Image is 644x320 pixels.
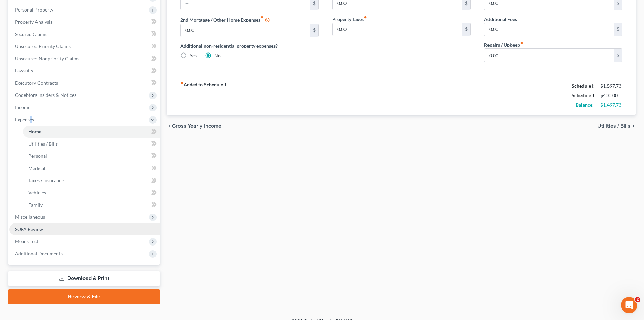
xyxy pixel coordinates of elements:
a: Taxes / Insurance [23,174,160,187]
a: Download & Print [8,271,160,286]
input: -- [333,23,462,36]
input: -- [181,24,310,37]
span: Unsecured Nonpriority Claims [15,56,79,61]
label: Repairs / Upkeep [484,41,523,48]
a: Review & File [8,289,160,304]
span: Secured Claims [15,31,47,37]
label: Additional non-residential property expenses? [180,42,318,49]
iframe: Intercom live chat [621,297,637,313]
div: $1,897.73 [600,83,622,89]
button: chevron_left Gross Yearly Income [167,123,221,129]
input: -- [484,23,614,36]
a: Lawsuits [9,65,160,77]
label: Additional Fees [484,16,517,23]
span: Executory Contracts [15,80,58,86]
label: No [214,52,221,59]
label: 2nd Mortgage / Other Home Expenses [180,16,270,24]
i: chevron_left [167,123,172,129]
span: 2 [635,297,640,302]
span: Vehicles [28,190,46,195]
a: Medical [23,162,160,174]
span: Personal Property [15,7,53,13]
input: -- [484,49,614,62]
span: Taxes / Insurance [28,177,64,183]
a: Utilities / Bills [23,138,160,150]
i: fiber_manual_record [364,16,367,19]
label: Property Taxes [332,16,367,23]
span: Expenses [15,116,34,122]
strong: Balance: [576,102,594,108]
span: SOFA Review [15,226,43,232]
i: fiber_manual_record [260,16,264,19]
div: $1,497.73 [600,102,622,108]
span: Additional Documents [15,251,63,256]
span: Unsecured Priority Claims [15,43,71,49]
a: SOFA Review [9,223,160,235]
span: Family [28,202,43,208]
span: Income [15,104,30,110]
div: $400.00 [600,92,622,99]
span: Gross Yearly Income [172,123,221,129]
span: Utilities / Bills [28,141,58,147]
button: Utilities / Bills chevron_right [597,123,636,129]
label: Yes [190,52,197,59]
a: Property Analysis [9,16,160,28]
a: Personal [23,150,160,162]
a: Vehicles [23,187,160,199]
span: Home [28,129,41,134]
div: $ [310,24,318,37]
div: $ [614,49,622,62]
span: Personal [28,153,47,159]
span: Medical [28,165,45,171]
div: $ [462,23,470,36]
a: Executory Contracts [9,77,160,89]
a: Secured Claims [9,28,160,40]
span: Utilities / Bills [597,123,630,129]
i: fiber_manual_record [520,41,523,45]
i: chevron_right [630,123,636,129]
a: Unsecured Priority Claims [9,40,160,52]
span: Lawsuits [15,68,33,73]
span: Means Test [15,238,38,244]
span: Codebtors Insiders & Notices [15,92,76,98]
strong: Schedule J: [572,92,595,98]
div: $ [614,23,622,36]
i: fiber_manual_record [180,81,184,85]
span: Property Analysis [15,19,52,25]
a: Family [23,199,160,211]
strong: Added to Schedule J [180,81,226,110]
a: Home [23,126,160,138]
strong: Schedule I: [572,83,595,89]
a: Unsecured Nonpriority Claims [9,52,160,65]
span: Miscellaneous [15,214,45,220]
